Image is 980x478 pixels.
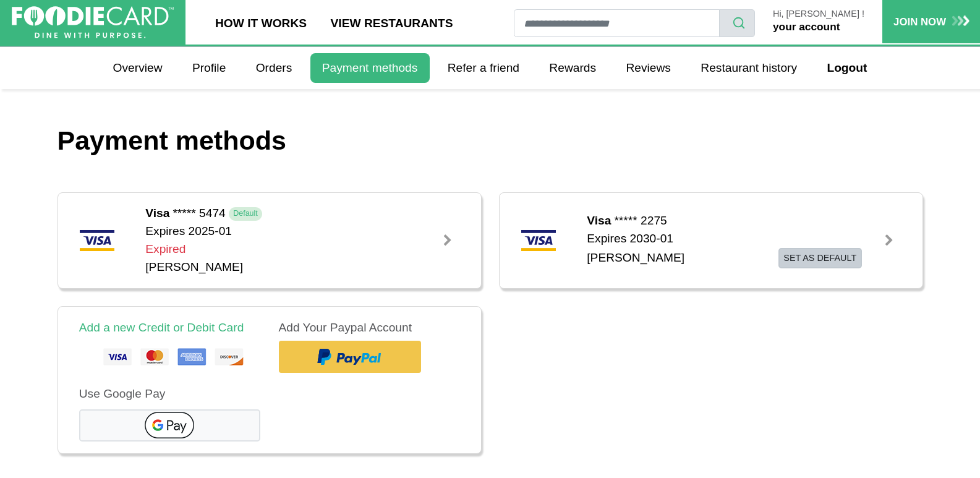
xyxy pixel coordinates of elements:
[521,229,557,252] img: visa.png
[279,319,460,337] div: Add Your Paypal Account
[773,20,840,33] a: your account
[145,258,426,276] div: [PERSON_NAME]
[310,53,430,83] a: Payment methods
[537,53,608,83] a: Rewards
[79,229,116,252] img: visa.png
[514,9,720,37] input: restaurant search
[12,6,174,39] img: FoodieCard; Eat, Drink, Save, Donate
[181,53,238,83] a: Profile
[778,248,862,268] button: Set as default
[689,53,809,83] a: Restaurant history
[773,9,864,19] p: Hi, [PERSON_NAME] !
[719,9,755,37] button: search
[587,212,611,230] b: Visa
[83,343,256,373] img: card-logos
[587,230,867,268] div: Expires 2030-01
[145,223,426,276] div: Expires 2025-01
[145,412,194,438] img: g-pay.png
[244,53,304,83] a: Orders
[145,242,185,255] span: Expired
[436,53,532,83] a: Refer a friend
[815,53,879,83] a: Logout
[101,53,174,83] a: Overview
[79,385,260,403] div: Use Google Pay
[58,125,923,157] h1: Payment methods
[229,207,262,221] span: Default
[79,321,244,334] a: Add a new Credit or Debit Card
[614,53,683,83] a: Reviews
[145,205,169,223] b: Visa
[587,248,867,268] div: [PERSON_NAME]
